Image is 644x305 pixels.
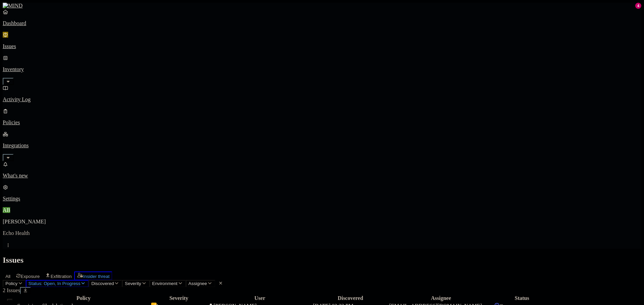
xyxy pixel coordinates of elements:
[3,3,23,9] img: MIND
[51,274,72,279] span: Exfiltration
[3,230,641,236] p: Echo Health
[125,281,141,286] span: Severity
[3,196,641,202] p: Settings
[7,299,13,301] button: Select all
[3,3,641,9] a: MIND
[28,281,80,286] span: Status: Open, In Progress
[3,219,641,225] p: [PERSON_NAME]
[3,9,641,26] a: Dashboard
[188,281,207,286] span: Assignee
[3,207,10,213] span: AB
[151,295,207,301] div: Severity
[3,20,641,26] p: Dashboard
[3,131,641,160] a: Integrations
[3,256,641,265] h2: Issues
[5,274,11,279] span: All
[3,66,641,72] p: Inventory
[494,295,550,301] div: Status
[3,119,641,126] p: Policies
[3,32,641,49] a: Issues
[313,295,388,301] div: Discovered
[5,281,18,286] span: Policy
[83,274,109,279] span: Insider threat
[21,274,40,279] span: Exposure
[3,108,641,126] a: Policies
[3,173,641,179] p: What's new
[3,55,641,84] a: Inventory
[635,3,641,9] div: 4
[152,281,178,286] span: Environment
[389,295,493,301] div: Assignee
[3,85,641,103] a: Activity Log
[91,281,114,286] span: Discovered
[3,287,20,293] span: 2 Issues
[3,143,641,149] p: Integrations
[3,184,641,202] a: Settings
[3,161,641,179] a: What's new
[3,43,641,49] p: Issues
[17,295,150,301] div: Policy
[208,295,312,301] div: User
[3,96,641,103] p: Activity Log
